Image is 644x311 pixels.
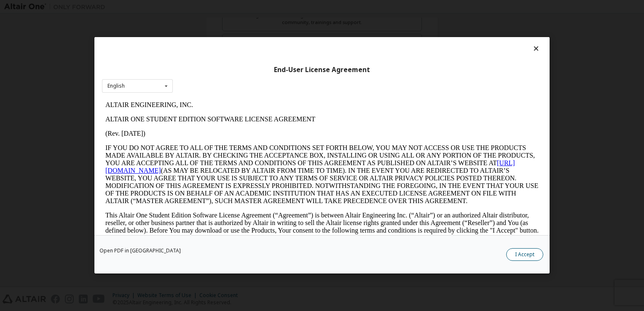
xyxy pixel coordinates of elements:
[506,249,543,261] button: I Accept
[3,32,437,40] p: (Rev. [DATE])
[99,249,181,254] a: Open PDF in [GEOGRAPHIC_DATA]
[3,18,437,25] p: ALTAIR ONE STUDENT EDITION SOFTWARE LICENSE AGREEMENT
[3,62,413,76] a: [URL][DOMAIN_NAME]
[107,83,125,88] div: English
[3,46,437,107] p: IF YOU DO NOT AGREE TO ALL OF THE TERMS AND CONDITIONS SET FORTH BELOW, YOU MAY NOT ACCESS OR USE...
[3,3,437,11] p: ALTAIR ENGINEERING, INC.
[3,114,437,144] p: This Altair One Student Edition Software License Agreement (“Agreement”) is between Altair Engine...
[102,66,542,74] div: End-User License Agreement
